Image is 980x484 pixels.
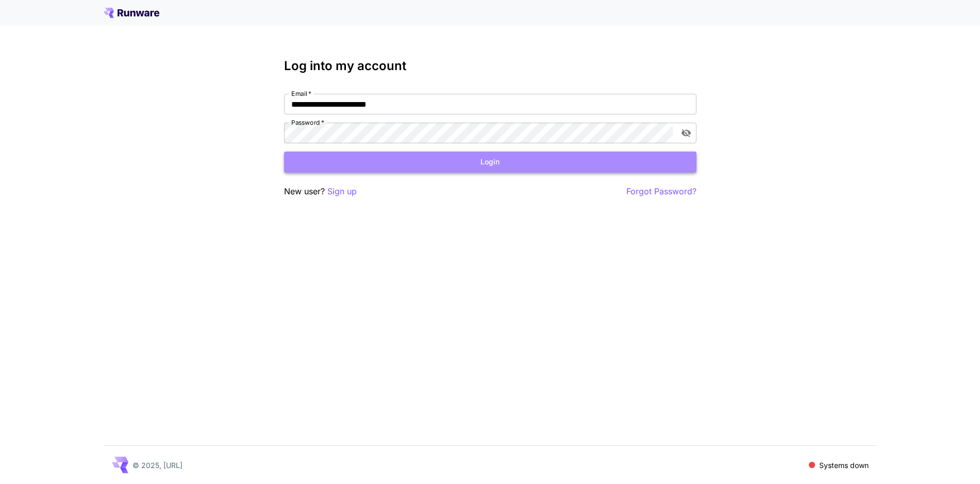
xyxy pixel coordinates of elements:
[284,59,696,73] h3: Log into my account
[819,460,869,471] p: Systems down
[132,460,182,471] p: © 2025, [URL]
[291,89,311,98] label: Email
[327,185,357,198] button: Sign up
[626,185,696,198] button: Forgot Password?
[284,152,696,173] button: Login
[284,185,357,198] p: New user?
[677,124,695,142] button: toggle password visibility
[291,118,324,127] label: Password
